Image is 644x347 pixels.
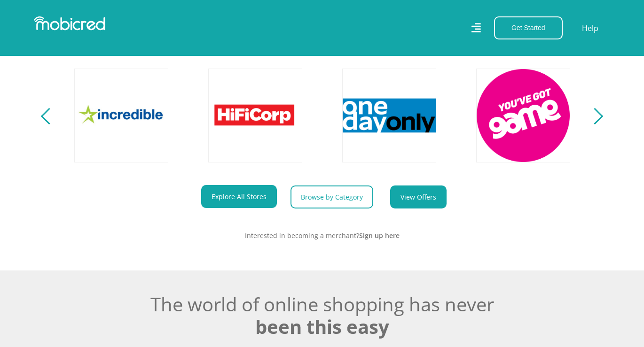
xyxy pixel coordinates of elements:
[359,231,400,240] a: Sign up here
[581,22,599,34] a: Help
[494,16,563,39] button: Get Started
[61,293,583,338] h2: The world of online shopping has never
[390,185,447,208] a: View Offers
[43,106,55,125] button: Previous
[291,185,373,208] a: Browse by Category
[61,231,583,240] p: Interested in becoming a merchant?
[201,185,277,208] a: Explore All Stores
[255,314,389,339] span: been this easy
[589,106,601,125] button: Next
[34,16,105,31] img: Mobicred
